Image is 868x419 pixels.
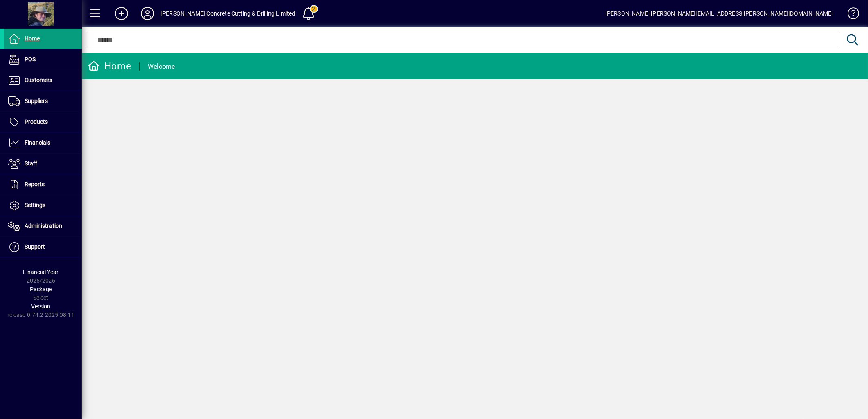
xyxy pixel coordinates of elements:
button: Add [108,6,134,21]
a: Staff [4,154,82,174]
a: Products [4,112,82,132]
div: Welcome [148,60,175,73]
a: Knowledge Base [841,2,858,28]
a: Support [4,237,82,257]
a: Financials [4,133,82,153]
div: [PERSON_NAME] Concrete Cutting & Drilling Limited [161,7,295,20]
span: Support [25,243,45,250]
div: [PERSON_NAME] [PERSON_NAME][EMAIL_ADDRESS][PERSON_NAME][DOMAIN_NAME] [605,7,833,20]
span: Financials [25,139,50,146]
span: Administration [25,223,62,229]
a: Settings [4,195,82,216]
a: Administration [4,216,82,236]
span: Reports [25,181,45,187]
span: POS [25,56,36,62]
div: Home [88,60,131,73]
span: Customers [25,77,52,83]
a: Customers [4,70,82,91]
span: Financial Year [23,269,59,275]
a: Reports [4,174,82,195]
span: Settings [25,202,45,208]
span: Home [25,35,40,42]
span: Package [30,286,52,292]
span: Suppliers [25,98,48,104]
span: Products [25,118,48,125]
span: Version [31,303,51,310]
a: POS [4,49,82,70]
button: Profile [134,6,161,21]
span: Staff [25,160,37,167]
a: Suppliers [4,91,82,111]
